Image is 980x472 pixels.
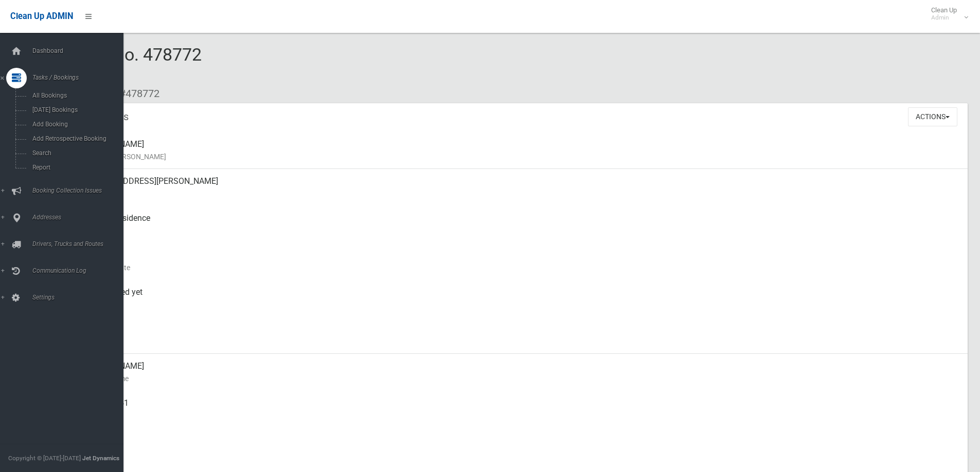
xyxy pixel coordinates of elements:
small: Contact Name [82,372,959,385]
span: Tasks / Bookings [29,74,131,81]
small: Mobile [82,409,959,422]
span: Copyright © [DATE]-[DATE] [8,455,81,462]
span: Add Booking [29,121,122,128]
span: Booking Collection Issues [29,187,131,194]
span: Drivers, Trucks and Routes [29,240,131,248]
small: Admin [931,14,957,22]
div: [PERSON_NAME] [82,132,959,169]
small: Landline [82,446,959,459]
span: Addresses [29,214,131,221]
button: Actions [908,107,957,126]
small: Address [82,187,959,200]
div: [DATE] [82,317,959,354]
small: Collected At [82,298,959,311]
small: Name of [PERSON_NAME] [82,150,959,163]
div: [STREET_ADDRESS][PERSON_NAME] [82,169,959,206]
span: Clean Up ADMIN [10,11,73,21]
span: [DATE] Bookings [29,106,122,114]
small: Zone [82,335,959,348]
span: Booking No. 478772 [45,44,202,84]
span: Clean Up [926,6,967,22]
div: 0451794441 [82,391,959,428]
div: None given [82,428,959,465]
span: Communication Log [29,267,131,274]
span: All Bookings [29,92,122,99]
div: Not collected yet [82,280,959,317]
span: Report [29,164,122,171]
div: [PERSON_NAME] [82,354,959,391]
li: #478772 [112,84,159,103]
div: Front of Residence [82,206,959,243]
span: Add Retrospective Booking [29,135,122,142]
span: Search [29,149,122,157]
small: Pickup Point [82,224,959,237]
div: [DATE] [82,243,959,280]
strong: Jet Dynamics [82,455,119,462]
span: Dashboard [29,47,131,54]
span: Settings [29,294,131,301]
small: Collection Date [82,261,959,274]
